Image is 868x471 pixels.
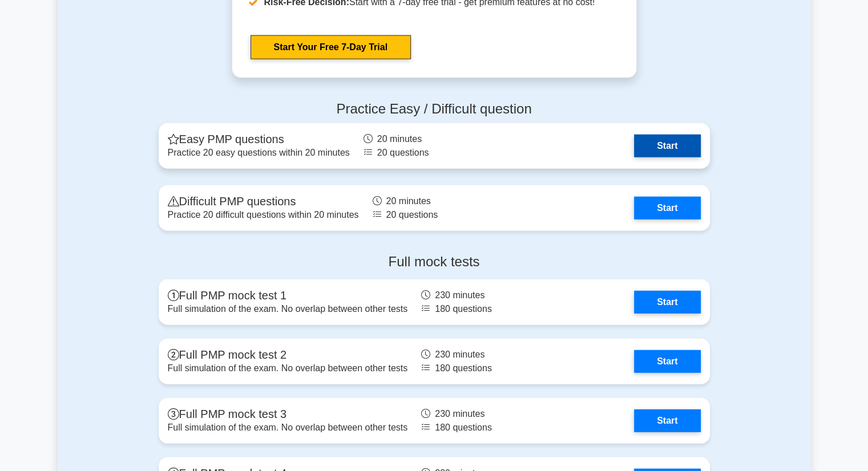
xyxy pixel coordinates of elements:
[634,409,700,432] a: Start
[634,135,700,157] a: Start
[634,350,700,373] a: Start
[634,291,700,314] a: Start
[159,101,710,117] h4: Practice Easy / Difficult question
[634,197,700,220] a: Start
[251,35,411,59] a: Start Your Free 7-Day Trial
[159,254,710,270] h4: Full mock tests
